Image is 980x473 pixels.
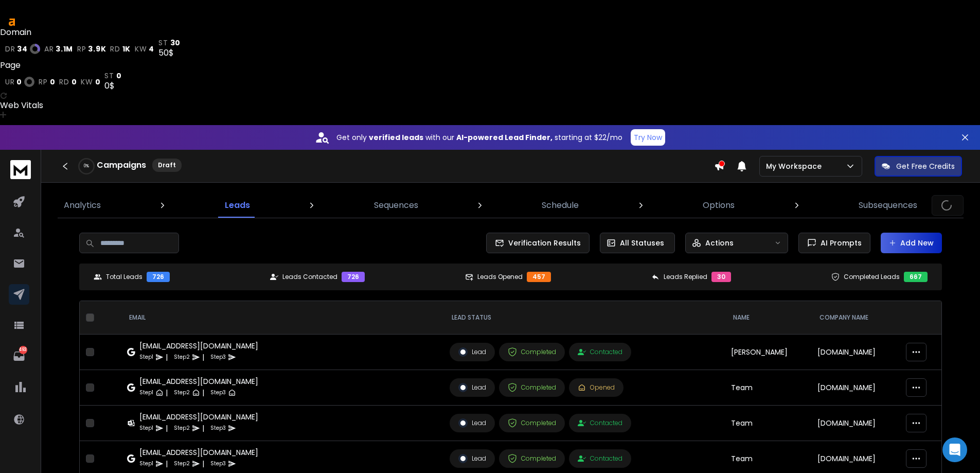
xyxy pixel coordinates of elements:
[104,72,121,80] a: st0
[110,45,131,53] a: rd1K
[174,423,190,433] p: Step 2
[139,412,258,422] div: [EMAIL_ADDRESS][DOMAIN_NAME]
[875,156,962,177] button: Get Free Credits
[39,61,92,67] div: Domain Overview
[149,45,154,53] span: 4
[631,129,665,146] button: Try Now
[147,272,170,282] div: 726
[527,272,551,282] div: 457
[202,388,204,398] p: |
[39,78,47,86] span: rp
[158,39,181,47] a: st30
[56,45,73,53] span: 3.1M
[282,273,337,281] p: Leads Contacted
[97,159,146,171] h1: Campaigns
[725,370,811,406] td: Team
[620,238,664,248] p: All Statuses
[16,27,25,35] img: website_grey.svg
[50,78,56,86] span: 0
[77,45,86,53] span: rp
[210,423,226,433] p: Step 3
[81,78,100,86] a: kw0
[5,78,14,86] span: ur
[578,419,622,427] div: Contacted
[578,348,622,356] div: Contacted
[102,60,111,68] img: tab_keywords_by_traffic_grey.svg
[158,39,168,47] span: st
[28,60,36,68] img: tab_domain_overview_orange.svg
[64,199,101,212] p: Analytics
[703,199,735,212] p: Options
[374,199,418,212] p: Sequences
[336,132,622,143] p: Get only with our starting at $22/mo
[225,199,250,212] p: Leads
[798,233,870,253] button: AI Prompts
[39,78,55,86] a: rp0
[116,72,122,80] span: 0
[59,78,77,86] a: rd0
[19,346,27,354] p: 493
[166,388,168,398] p: |
[725,301,811,335] th: NAME
[84,163,89,169] p: 0 %
[536,193,585,218] a: Schedule
[369,132,423,143] strong: verified leads
[16,78,22,86] span: 0
[139,459,153,469] p: Step 1
[135,45,147,53] span: kw
[72,78,77,86] span: 0
[711,272,731,282] div: 30
[542,199,579,212] p: Schedule
[705,238,734,248] p: Actions
[904,272,928,282] div: 667
[88,45,106,53] span: 3.9K
[202,423,204,433] p: |
[844,273,900,281] p: Completed Leads
[458,418,486,428] div: Lead
[59,78,69,86] span: rd
[166,352,168,362] p: |
[816,238,862,248] span: AI Prompts
[5,44,40,54] a: dr34
[166,459,168,469] p: |
[942,437,967,462] div: Open Intercom Messenger
[44,45,54,53] span: ar
[27,27,73,35] div: Domain: [URL]
[508,418,556,428] div: Completed
[210,352,226,362] p: Step 3
[174,352,190,362] p: Step 2
[219,193,256,218] a: Leads
[210,388,226,398] p: Step 3
[725,406,811,441] td: Team
[859,199,917,212] p: Subsequences
[44,45,73,53] a: ar3.1M
[81,78,93,86] span: kw
[135,45,154,53] a: kw4
[114,61,173,67] div: Keywords by Traffic
[139,376,258,387] div: [EMAIL_ADDRESS][DOMAIN_NAME]
[174,459,190,469] p: Step 2
[811,335,900,370] td: [DOMAIN_NAME]
[158,47,181,59] div: 50$
[896,161,955,171] p: Get Free Credits
[106,273,142,281] p: Total Leads
[170,39,181,47] span: 30
[458,454,486,463] div: Lead
[10,160,31,179] img: logo
[664,273,707,281] p: Leads Replied
[811,370,900,406] td: [DOMAIN_NAME]
[508,383,556,392] div: Completed
[578,383,615,392] div: Opened
[58,193,107,218] a: Analytics
[852,193,923,218] a: Subsequences
[104,72,114,80] span: st
[881,233,942,253] button: Add New
[697,193,741,218] a: Options
[174,388,190,398] p: Step 2
[508,347,556,357] div: Completed
[486,233,590,253] button: Verification Results
[139,423,153,433] p: Step 1
[811,301,900,335] th: Company Name
[202,352,204,362] p: |
[5,77,34,87] a: ur0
